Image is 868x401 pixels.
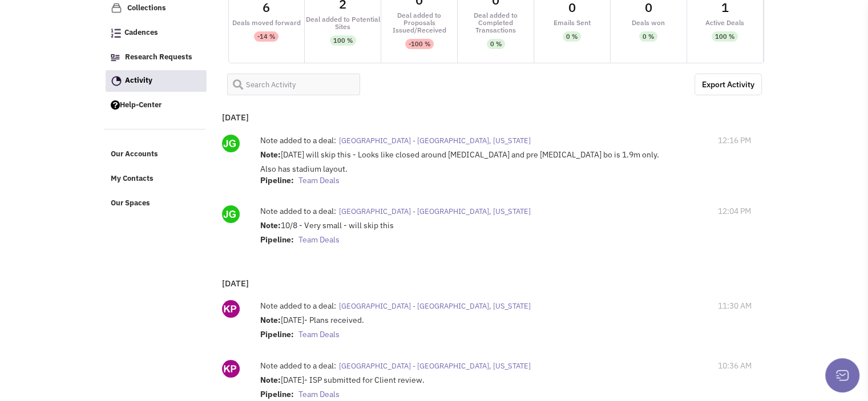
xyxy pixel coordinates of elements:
[260,360,336,371] label: Note added to a deal:
[222,300,240,318] img: ny_GipEnDU-kinWYCc5EwQ.png
[695,74,762,95] a: Export the below as a .XLSX spreadsheet
[298,175,340,185] span: Team Deals
[260,149,281,160] strong: Note:
[305,15,381,30] div: Deal added to Potential Sites
[260,205,336,217] label: Note added to a deal:
[260,234,294,245] strong: Pipeline:
[260,375,281,385] strong: Note:
[260,135,336,146] label: Note added to a deal:
[127,3,166,13] span: Collections
[534,19,610,26] div: Emails Sent
[611,19,687,26] div: Deals won
[111,100,120,110] img: help.png
[222,135,240,152] img: jsdjpLiAYUaRK9fYpYFXFA.png
[298,389,340,399] span: Team Deals
[222,360,240,378] img: ny_GipEnDU-kinWYCc5EwQ.png
[339,361,531,371] span: [GEOGRAPHIC_DATA] - [GEOGRAPHIC_DATA], [US_STATE]
[124,28,158,38] span: Cadences
[409,39,430,49] div: -100 %
[105,22,206,44] a: Cadences
[298,329,340,339] span: Team Deals
[111,198,150,208] span: Our Spaces
[718,300,752,311] span: 11:30 AM
[568,1,576,14] div: 0
[111,174,154,184] span: My Contacts
[222,112,249,123] b: [DATE]
[458,11,534,34] div: Deal added to Completed Transactions
[260,149,665,189] div: [DATE] will skip this - Looks like closed around [MEDICAL_DATA] and pre [MEDICAL_DATA] bo is 1.9m...
[260,315,281,325] strong: Note:
[260,220,281,230] strong: Note:
[263,1,270,14] div: 6
[339,206,531,216] span: [GEOGRAPHIC_DATA] - [GEOGRAPHIC_DATA], [US_STATE]
[260,389,294,399] strong: Pipeline:
[718,360,752,371] span: 10:36 AM
[111,2,122,14] img: icon-collection-lavender.png
[222,205,240,223] img: jsdjpLiAYUaRK9fYpYFXFA.png
[105,47,206,68] a: Research Requests
[125,52,192,62] span: Research Requests
[298,234,340,245] span: Team Deals
[260,300,336,311] label: Note added to a deal:
[111,76,122,86] img: Activity.png
[687,19,763,26] div: Active Deals
[260,220,665,248] div: 10/8 - Very small - will skip this
[111,54,120,61] img: Research.png
[718,135,751,146] span: 12:16 PM
[111,29,121,38] img: Cadences_logo.png
[227,74,361,95] input: Search Activity
[490,39,502,49] div: 0 %
[105,193,206,214] a: Our Spaces
[721,1,729,14] div: 1
[715,31,734,42] div: 100 %
[260,329,294,339] strong: Pipeline:
[339,301,531,311] span: [GEOGRAPHIC_DATA] - [GEOGRAPHIC_DATA], [US_STATE]
[566,31,578,42] div: 0 %
[333,35,353,46] div: 100 %
[222,278,249,289] b: [DATE]
[106,70,207,92] a: Activity
[111,149,158,159] span: Our Accounts
[381,11,457,34] div: Deal added to Proposals Issued/Received
[339,136,531,145] span: [GEOGRAPHIC_DATA] - [GEOGRAPHIC_DATA], [US_STATE]
[229,19,305,26] div: Deals moved forward
[105,168,206,190] a: My Contacts
[645,1,652,14] div: 0
[718,205,751,217] span: 12:04 PM
[257,31,275,42] div: -14 %
[105,95,206,116] a: Help-Center
[105,144,206,165] a: Our Accounts
[643,31,654,42] div: 0 %
[125,75,152,85] span: Activity
[260,314,665,343] div: [DATE]- Plans received.
[260,175,294,185] strong: Pipeline:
